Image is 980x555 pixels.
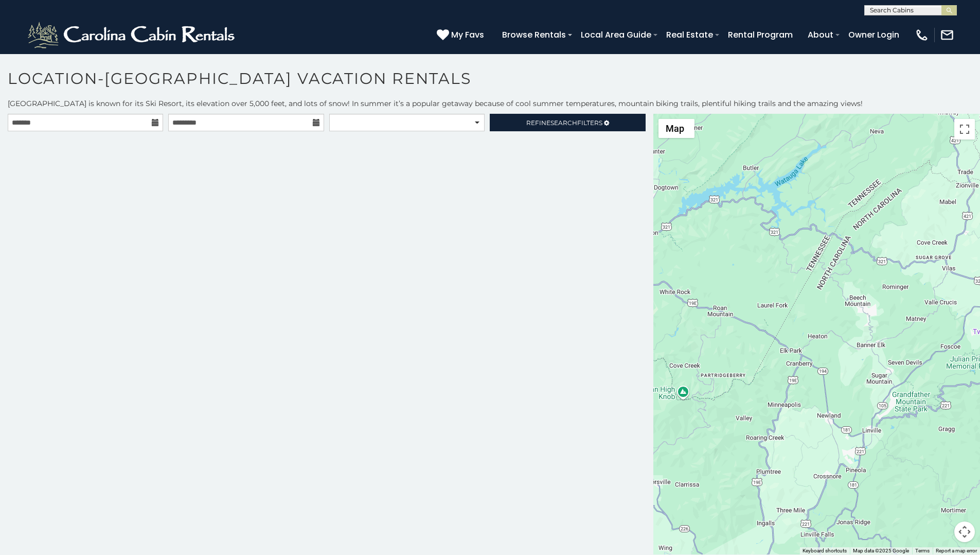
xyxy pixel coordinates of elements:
[954,119,975,140] button: Toggle fullscreen view
[803,26,839,44] a: About
[26,20,239,50] img: White-1-2.png
[451,28,484,41] span: My Favs
[723,26,798,44] a: Rental Program
[843,26,904,44] a: Owner Login
[526,119,602,127] span: Refine Filters
[576,26,656,44] a: Local Area Guide
[915,548,930,553] a: Terms (opens in new tab)
[656,541,690,554] a: Open this area in Google Maps (opens a new window)
[497,26,571,44] a: Browse Rentals
[490,114,645,131] a: RefineSearchFilters
[915,28,929,42] img: phone-regular-white.png
[666,123,684,134] span: Map
[661,26,718,44] a: Real Estate
[656,541,690,554] img: Google
[954,522,975,542] button: Map camera controls
[803,547,847,554] button: Keyboard shortcuts
[550,119,577,127] span: Search
[936,548,977,553] a: Report a map error
[437,28,487,42] a: My Favs
[658,119,694,138] button: Change map style
[940,28,954,42] img: mail-regular-white.png
[853,548,909,553] span: Map data ©2025 Google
